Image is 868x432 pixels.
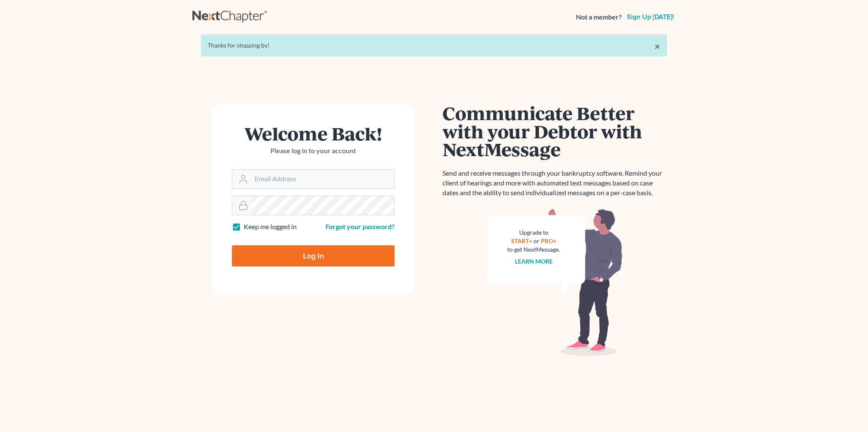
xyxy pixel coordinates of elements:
[487,208,623,356] img: nextmessage_bg-59042aed3d76b12b5cd301f8e5b87938c9018125f34e5fa2b7a6b67550977c72.svg
[442,104,667,158] h1: Communicate Better with your Debtor with NextMessage
[507,228,560,237] div: Upgrade to
[244,222,297,232] label: Keep me logged in
[325,222,395,230] a: Forgot your password?
[208,41,660,50] div: Thanks for stopping by!
[541,237,556,244] a: PRO+
[232,245,395,266] input: Log In
[534,237,540,244] span: or
[507,245,560,254] div: to get NextMessage.
[511,237,532,244] a: START+
[442,168,667,198] p: Send and receive messages through your bankruptcy software. Remind your client of hearings and mo...
[654,41,660,51] a: ×
[232,124,395,143] h1: Welcome Back!
[515,258,553,265] a: Learn more
[232,146,395,156] p: Please log in to your account
[576,12,622,22] strong: Not a member?
[251,170,394,188] input: Email Address
[625,14,676,20] a: Sign up [DATE]!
